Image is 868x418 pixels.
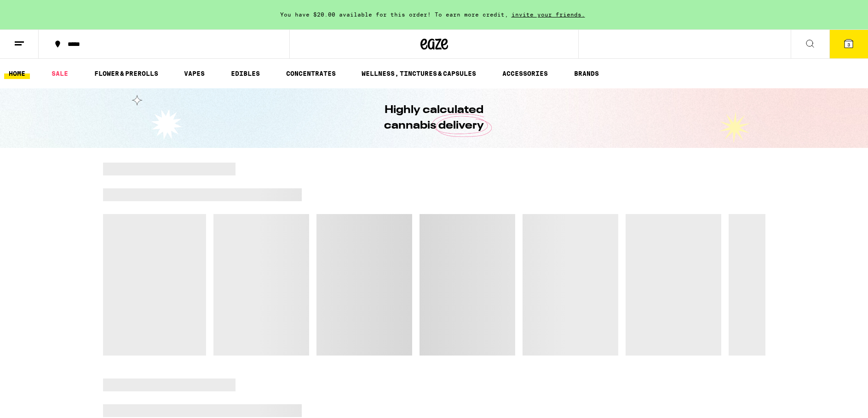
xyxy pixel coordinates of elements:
a: EDIBLES [226,68,264,79]
a: FLOWER & PREROLLS [90,68,163,79]
span: You have $20.00 available for this order! To earn more credit, [280,11,508,17]
span: 3 [847,42,850,47]
a: ACCESSORIES [498,68,552,79]
span: invite your friends. [508,11,588,17]
a: VAPES [179,68,209,79]
a: BRANDS [569,68,604,79]
h1: Highly calculated cannabis delivery [358,102,510,134]
a: CONCENTRATES [282,68,340,79]
a: SALE [47,68,73,79]
a: HOME [4,68,30,79]
button: 3 [829,30,868,58]
a: WELLNESS, TINCTURES & CAPSULES [357,68,481,79]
